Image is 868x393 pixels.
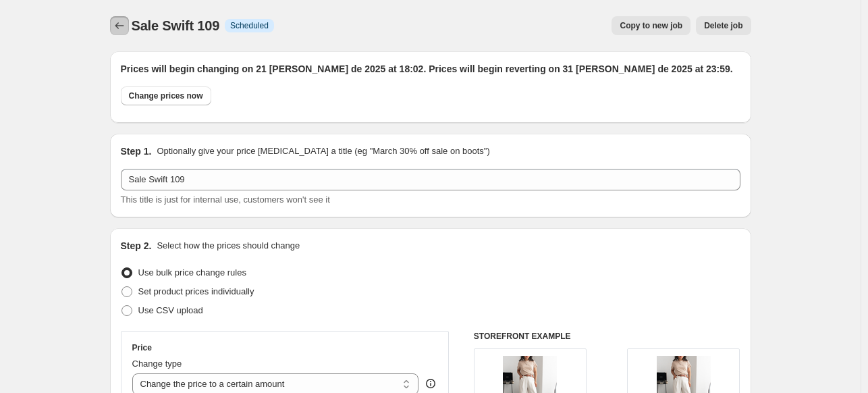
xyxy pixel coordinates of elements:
[612,16,690,35] button: Copy to new job
[121,169,740,190] input: 30% off holiday sale
[157,239,300,253] p: Select how the prices should change
[121,86,211,105] button: Change prices now
[132,359,182,369] span: Change type
[704,20,742,31] span: Delete job
[121,239,152,253] h2: Step 2.
[157,145,489,158] p: Optionally give your price [MEDICAL_DATA] a title (eg "March 30% off sale on boots")
[424,377,437,390] div: help
[132,18,220,33] span: Sale Swift 109
[230,20,269,31] span: Scheduled
[129,90,203,101] span: Change prices now
[696,16,751,35] button: Delete job
[121,194,330,205] span: This title is just for internal use, customers won't see it
[121,145,152,158] h2: Step 1.
[138,305,203,315] span: Use CSV upload
[121,62,740,76] h2: Prices will begin changing on 21 [PERSON_NAME] de 2025 at 18:02. Prices will begin reverting on 3...
[620,20,682,31] span: Copy to new job
[138,267,246,278] span: Use bulk price change rules
[138,286,254,296] span: Set product prices individually
[474,331,740,342] h6: STOREFRONT EXAMPLE
[132,342,152,353] h3: Price
[110,16,129,35] button: Price change jobs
